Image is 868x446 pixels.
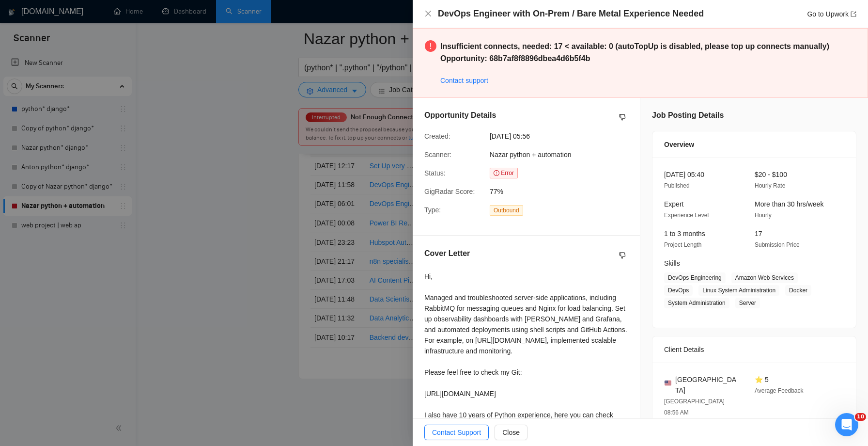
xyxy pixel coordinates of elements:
[440,77,488,84] a: Contact support
[731,272,798,283] span: Amazon Web Services
[424,151,451,159] span: Scanner:
[424,110,496,121] h5: Opportunity Details
[502,427,520,438] span: Close
[490,131,635,142] span: [DATE] 05:56
[424,10,432,18] button: Close
[424,169,446,177] span: Status:
[424,206,441,214] span: Type:
[664,272,726,283] span: DevOps Engineering
[735,298,760,308] span: Server
[665,380,671,386] img: 🇺🇸
[617,250,628,261] button: dislike
[664,182,690,189] span: Published
[494,170,499,176] span: exclamation-circle
[425,40,436,52] span: exclamation-circle
[664,336,844,363] div: Client Details
[664,241,701,248] span: Project Length
[490,151,572,159] span: Nazar python + automation
[855,413,866,421] span: 10
[675,374,739,396] span: [GEOGRAPHIC_DATA]
[755,182,785,189] span: Hourly Rate
[755,212,772,219] span: Hourly
[664,259,680,267] span: Skills
[755,241,800,248] span: Submission Price
[490,186,635,197] span: 77%
[755,376,769,383] span: ⭐ 5
[664,139,694,150] span: Overview
[755,230,762,238] span: 17
[619,252,626,259] span: dislike
[664,212,709,219] span: Experience Level
[835,413,858,436] iframe: Intercom live chat
[440,42,829,63] strong: Insufficient connects, needed: 17 < available: 0 (autoTopUp is disabled, please top up connects m...
[664,398,725,416] span: [GEOGRAPHIC_DATA] 08:56 AM
[619,113,626,121] span: dislike
[664,298,729,308] span: System Administration
[617,111,628,123] button: dislike
[755,387,804,394] span: Average Feedback
[424,132,450,140] span: Created:
[424,10,432,17] span: close
[424,425,489,440] button: Contact Support
[438,8,704,20] h4: DevOps Engineer with On-Prem / Bare Metal Experience Needed
[424,188,475,195] span: GigRadar Score:
[807,10,856,18] a: Go to Upworkexport
[664,230,705,238] span: 1 to 3 months
[490,205,523,216] span: Outbound
[755,200,823,208] span: More than 30 hrs/week
[851,11,856,17] span: export
[664,200,683,208] span: Expert
[490,168,518,178] span: Error
[698,285,779,296] span: Linux System Administration
[495,425,527,440] button: Close
[755,171,787,178] span: $20 - $100
[664,171,704,178] span: [DATE] 05:40
[664,285,693,296] span: DevOps
[424,248,470,259] h5: Cover Letter
[785,285,811,296] span: Docker
[432,427,481,438] span: Contact Support
[652,110,724,121] h5: Job Posting Details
